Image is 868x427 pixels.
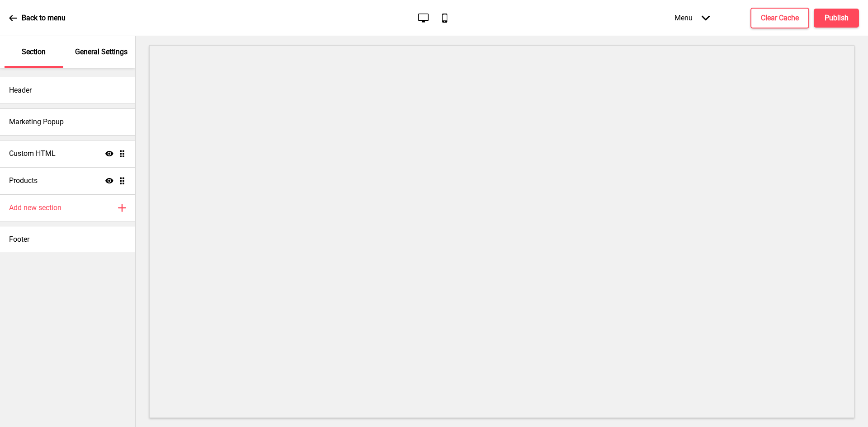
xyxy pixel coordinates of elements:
[9,6,66,30] a: Back to menu
[750,8,809,28] button: Clear Cache
[9,85,32,95] h4: Header
[9,117,64,127] h4: Marketing Popup
[75,47,127,57] p: General Settings
[9,235,29,244] h4: Footer
[9,149,56,159] h4: Custom HTML
[814,9,859,28] button: Publish
[22,47,46,57] p: Section
[825,13,849,23] h4: Publish
[761,13,799,23] h4: Clear Cache
[9,203,61,213] h4: Add new section
[665,5,719,31] div: Menu
[22,13,66,23] p: Back to menu
[9,176,38,186] h4: Products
